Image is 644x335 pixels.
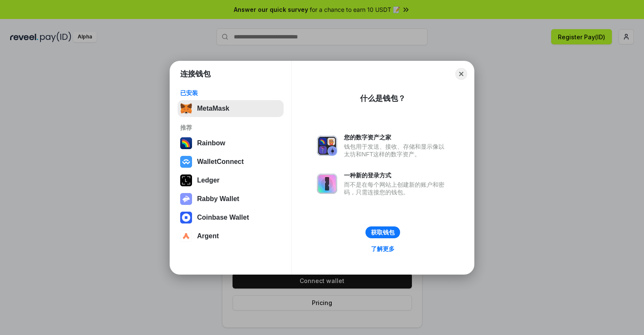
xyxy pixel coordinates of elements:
div: Rabby Wallet [197,195,239,203]
div: 您的数字资产之家 [344,133,449,141]
button: Coinbase Wallet [178,209,284,226]
img: svg+xml,%3Csvg%20xmlns%3D%22http%3A%2F%2Fwww.w3.org%2F2000%2Fsvg%22%20fill%3D%22none%22%20viewBox... [317,136,337,156]
div: Ledger [197,177,219,184]
img: svg+xml,%3Csvg%20xmlns%3D%22http%3A%2F%2Fwww.w3.org%2F2000%2Fsvg%22%20width%3D%2228%22%20height%3... [180,174,192,186]
div: WalletConnect [197,158,244,166]
a: 了解更多 [366,243,400,254]
div: 而不是在每个网站上创建新的账户和密码，只需连接您的钱包。 [344,181,449,196]
button: MetaMask [178,100,284,117]
div: Rainbow [197,139,225,147]
img: svg+xml,%3Csvg%20width%3D%2228%22%20height%3D%2228%22%20viewBox%3D%220%200%2028%2028%22%20fill%3D... [180,212,192,223]
button: WalletConnect [178,153,284,170]
button: Close [455,68,467,80]
h1: 连接钱包 [180,69,211,79]
img: svg+xml,%3Csvg%20width%3D%2228%22%20height%3D%2228%22%20viewBox%3D%220%200%2028%2028%22%20fill%3D... [180,230,192,242]
div: 推荐 [180,124,281,131]
button: Argent [178,228,284,245]
button: Ledger [178,172,284,189]
button: 获取钱包 [365,226,400,238]
button: Rabby Wallet [178,191,284,207]
div: MetaMask [197,105,229,112]
div: 一种新的登录方式 [344,172,449,179]
div: Coinbase Wallet [197,214,249,221]
img: svg+xml,%3Csvg%20xmlns%3D%22http%3A%2F%2Fwww.w3.org%2F2000%2Fsvg%22%20fill%3D%22none%22%20viewBox... [317,174,337,194]
div: 了解更多 [371,245,395,253]
div: 钱包用于发送、接收、存储和显示像以太坊和NFT这样的数字资产。 [344,143,449,158]
img: svg+xml,%3Csvg%20width%3D%2228%22%20height%3D%2228%22%20viewBox%3D%220%200%2028%2028%22%20fill%3D... [180,156,192,168]
div: Argent [197,232,219,240]
img: svg+xml,%3Csvg%20width%3D%22120%22%20height%3D%22120%22%20viewBox%3D%220%200%20120%20120%22%20fil... [180,137,192,149]
div: 已安装 [180,89,281,97]
img: svg+xml,%3Csvg%20fill%3D%22none%22%20height%3D%2233%22%20viewBox%3D%220%200%2035%2033%22%20width%... [180,103,192,114]
div: 什么是钱包？ [360,93,406,103]
div: 获取钱包 [371,229,395,236]
button: Rainbow [178,135,284,152]
img: svg+xml,%3Csvg%20xmlns%3D%22http%3A%2F%2Fwww.w3.org%2F2000%2Fsvg%22%20fill%3D%22none%22%20viewBox... [180,193,192,205]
